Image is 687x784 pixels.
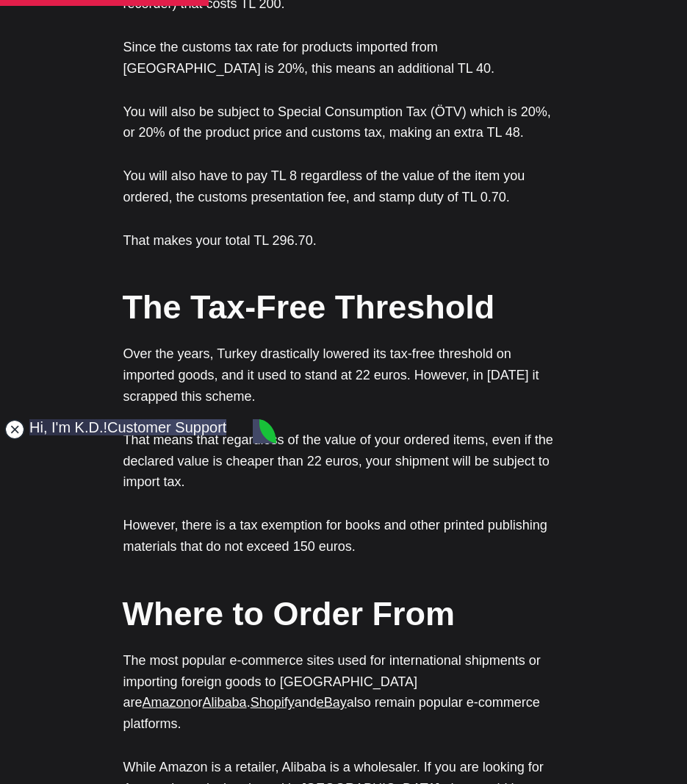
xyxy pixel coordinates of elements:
[123,101,564,144] p: You will also be subject to Special Consumption Tax (ÖTV) which is 20%, or 20% of the product pri...
[123,230,564,252] p: That makes your total TL 296.70.
[123,343,564,407] p: Over the years, Turkey drastically lowered its tax-free threshold on imported goods, and it used ...
[123,37,564,79] p: Since the customs tax rate for products imported from [GEOGRAPHIC_DATA] is 20%, this means an add...
[123,430,564,493] p: That means that regardless of the value of your ordered items, even if the declared value is chea...
[123,650,564,735] p: The most popular e-commerce sites used for international shipments or importing foreign goods to ...
[123,591,564,637] h2: Where to Order From
[123,515,564,557] p: However, there is a tax exemption for books and other printed publishing materials that do not ex...
[317,695,347,710] a: eBay
[123,165,564,208] p: You will also have to pay TL 8 regardless of the value of the item you ordered, the customs prese...
[123,284,564,330] h2: The Tax-Free Threshold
